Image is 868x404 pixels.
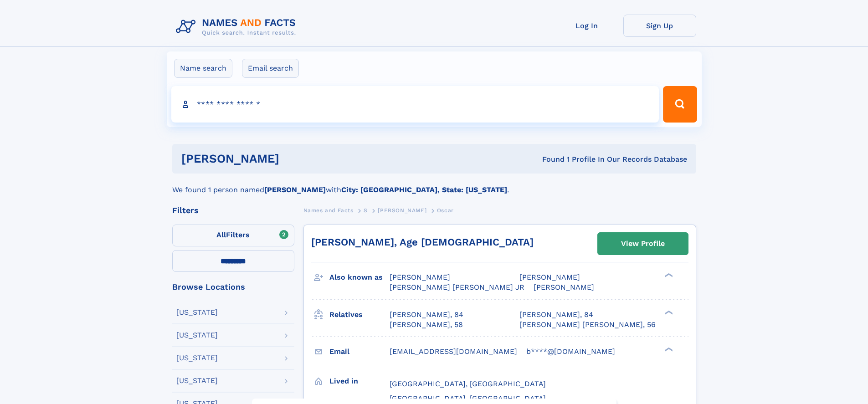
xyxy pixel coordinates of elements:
[176,377,218,384] div: [US_STATE]
[171,86,659,123] input: search input
[598,233,688,255] a: View Profile
[550,15,623,37] a: Log In
[181,153,411,164] h1: [PERSON_NAME]
[390,379,546,388] span: [GEOGRAPHIC_DATA], [GEOGRAPHIC_DATA]
[663,86,697,123] button: Search Button
[174,59,232,78] label: Name search
[176,309,218,316] div: [US_STATE]
[519,273,580,281] span: [PERSON_NAME]
[172,225,294,246] label: Filters
[623,15,696,37] a: Sign Up
[390,273,450,281] span: [PERSON_NAME]
[364,205,368,216] a: S
[519,310,593,320] a: [PERSON_NAME], 84
[534,283,594,291] span: [PERSON_NAME]
[216,230,226,239] span: All
[329,270,390,285] h3: Also known as
[378,207,426,214] span: [PERSON_NAME]
[329,344,390,359] h3: Email
[390,310,463,320] a: [PERSON_NAME], 84
[364,207,368,214] span: S
[390,347,517,356] span: [EMAIL_ADDRESS][DOMAIN_NAME]
[264,185,326,194] b: [PERSON_NAME]
[176,354,218,362] div: [US_STATE]
[172,15,303,39] img: Logo Names and Facts
[172,174,696,195] div: We found 1 person named with .
[311,236,534,248] a: [PERSON_NAME], Age [DEMOGRAPHIC_DATA]
[176,332,218,339] div: [US_STATE]
[341,185,507,194] b: City: [GEOGRAPHIC_DATA], State: [US_STATE]
[242,59,299,78] label: Email search
[621,233,665,254] div: View Profile
[172,206,294,215] div: Filters
[329,373,390,389] h3: Lived in
[390,394,546,403] span: [GEOGRAPHIC_DATA], [GEOGRAPHIC_DATA]
[437,207,454,214] span: Oscar
[411,154,687,164] div: Found 1 Profile In Our Records Database
[172,283,294,291] div: Browse Locations
[663,346,673,352] div: ❯
[390,320,463,330] a: [PERSON_NAME], 58
[378,205,426,216] a: [PERSON_NAME]
[303,205,354,216] a: Names and Facts
[390,283,524,291] span: [PERSON_NAME] [PERSON_NAME] JR
[663,309,673,315] div: ❯
[329,307,390,322] h3: Relatives
[663,272,673,278] div: ❯
[519,320,656,330] a: [PERSON_NAME] [PERSON_NAME], 56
